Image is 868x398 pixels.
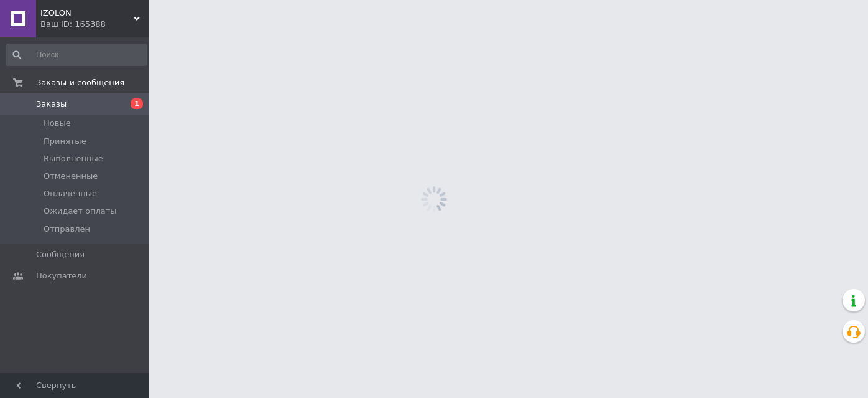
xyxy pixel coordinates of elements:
[44,136,86,147] span: Принятые
[44,171,98,182] span: Отмененные
[40,7,134,19] span: IZOLON
[36,98,67,110] span: Заказы
[36,77,124,88] span: Заказы и сообщения
[44,118,71,129] span: Новые
[131,98,143,109] span: 1
[40,19,149,30] div: Ваш ID: 165388
[44,224,90,235] span: Отправлен
[36,249,85,260] span: Сообщения
[44,188,97,199] span: Оплаченные
[44,206,117,217] span: Ожидает оплаты
[6,44,147,66] input: Поиск
[44,153,103,164] span: Выполненные
[36,270,87,282] span: Покупатели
